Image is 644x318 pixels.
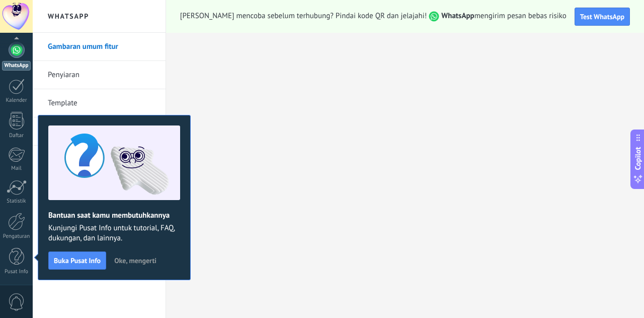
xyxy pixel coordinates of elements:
div: Daftar [2,133,31,139]
button: Buka Pusat Info [48,251,106,270]
li: Template [33,89,166,117]
li: Penyiaran [33,61,166,89]
span: Oke, mengerti [114,257,156,264]
a: Gambaran umum fitur [48,33,155,61]
div: Pusat Info [2,269,31,275]
div: WhatsApp [2,61,31,71]
span: Copilot [633,147,643,170]
button: Test WhatsApp [575,8,630,26]
a: Template [48,89,155,117]
button: Oke, mengerti [110,253,161,268]
strong: WhatsApp [441,11,474,21]
li: Gambaran umum fitur [33,33,166,61]
div: Pengaturan [2,233,31,240]
span: Kunjungi Pusat Info untuk tutorial, FAQ, dukungan, dan lainnya. [48,223,180,243]
a: Penyiaran [48,61,155,89]
span: Buka Pusat Info [54,257,101,264]
div: Statistik [2,198,31,205]
span: Test WhatsApp [580,12,624,21]
span: [PERSON_NAME] mencoba sebelum terhubung? Pindai kode QR dan jelajahi! mengirim pesan bebas risiko [180,11,567,22]
div: Kalender [2,97,31,104]
div: Mail [2,165,31,172]
h2: Bantuan saat kamu membutuhkannya [48,211,180,220]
